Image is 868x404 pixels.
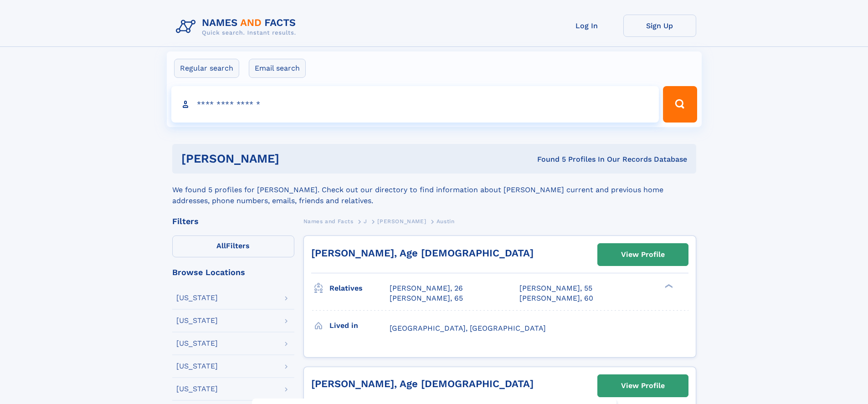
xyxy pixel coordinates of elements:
a: Names and Facts [303,215,354,227]
div: [US_STATE] [176,294,218,302]
div: Filters [172,217,294,225]
span: [PERSON_NAME] [377,218,426,225]
a: [PERSON_NAME], 60 [519,293,593,303]
a: J [364,215,367,227]
span: [GEOGRAPHIC_DATA], [GEOGRAPHIC_DATA] [390,324,546,332]
img: Logo Names and Facts [172,15,303,39]
label: Email search [249,59,306,78]
a: View Profile [598,375,688,397]
div: [US_STATE] [176,363,218,370]
a: [PERSON_NAME], 55 [519,283,592,293]
label: Regular search [174,59,239,78]
span: J [364,218,367,225]
a: [PERSON_NAME] [377,215,426,227]
a: [PERSON_NAME], 26 [390,283,463,293]
a: [PERSON_NAME], Age [DEMOGRAPHIC_DATA] [311,378,534,389]
div: [US_STATE] [176,340,218,347]
span: All [216,241,226,250]
div: ❯ [663,283,673,289]
div: [US_STATE] [176,385,218,393]
div: View Profile [621,244,665,265]
a: Sign Up [623,15,696,37]
div: [US_STATE] [176,317,218,324]
span: Austin [437,218,455,225]
a: Log In [550,15,623,37]
div: We found 5 profiles for [PERSON_NAME]. Check out our directory to find information about [PERSON_... [172,174,696,206]
h1: [PERSON_NAME] [181,153,408,164]
h3: Lived in [329,318,390,333]
label: Filters [172,235,294,257]
a: View Profile [598,244,688,266]
div: Browse Locations [172,268,294,276]
a: [PERSON_NAME], 65 [390,293,463,303]
div: View Profile [621,375,665,396]
button: Search Button [663,86,697,123]
a: [PERSON_NAME], Age [DEMOGRAPHIC_DATA] [311,247,534,259]
div: Found 5 Profiles In Our Records Database [408,154,687,164]
h3: Relatives [329,281,390,296]
input: search input [171,86,659,123]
